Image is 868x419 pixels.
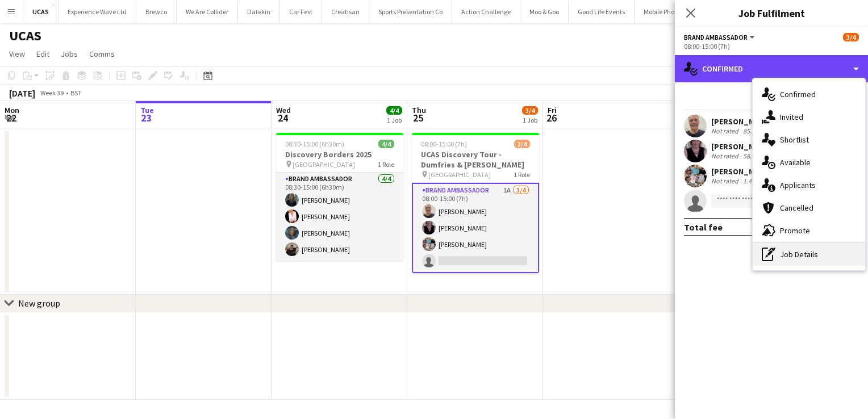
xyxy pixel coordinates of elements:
[293,160,355,169] span: [GEOGRAPHIC_DATA]
[684,33,757,41] button: Brand Ambassador
[9,87,35,99] div: [DATE]
[675,6,868,20] h3: Job Fulfilment
[780,157,811,167] span: Available
[276,173,403,261] app-card-role: Brand Ambassador4/408:30-15:00 (6h30m)[PERSON_NAME][PERSON_NAME][PERSON_NAME][PERSON_NAME]
[238,1,280,23] button: Datekin
[23,1,59,23] button: UCAS
[59,1,136,23] button: Experience Wave Ltd
[85,47,119,61] a: Comms
[412,105,426,115] span: Thu
[56,47,82,61] a: Jobs
[5,47,30,61] a: View
[741,127,766,136] div: 85.8km
[711,116,786,127] div: [PERSON_NAME]
[37,89,66,97] span: Week 39
[635,1,771,23] button: Mobile Photo Booth [GEOGRAPHIC_DATA]
[285,140,344,148] span: 08:30-15:00 (6h30m)
[139,111,154,124] span: 23
[780,225,810,236] span: Promote
[70,89,82,97] div: BST
[369,1,452,23] button: Sports Presentation Co
[428,170,491,179] span: [GEOGRAPHIC_DATA]
[843,33,859,41] span: 3/4
[548,105,557,115] span: Fri
[9,27,41,44] h1: UCAS
[522,106,538,115] span: 3/4
[61,49,78,59] span: Jobs
[410,111,426,124] span: 25
[711,166,782,177] div: [PERSON_NAME]
[387,116,402,124] div: 1 Job
[322,1,369,23] button: Creatisan
[3,111,19,124] span: 22
[711,141,786,152] div: [PERSON_NAME]
[274,111,291,124] span: 24
[741,152,766,161] div: 58.2km
[276,133,403,261] app-job-card: 08:30-15:00 (6h30m)4/4Discovery Borders 2025 [GEOGRAPHIC_DATA]1 RoleBrand Ambassador4/408:30-15:0...
[89,49,115,59] span: Comms
[421,140,467,148] span: 08:00-15:00 (7h)
[280,1,322,23] button: Car Fest
[546,111,557,124] span: 26
[675,55,868,82] div: Confirmed
[378,140,394,148] span: 4/4
[177,1,238,23] button: We Are Collider
[276,149,403,160] h3: Discovery Borders 2025
[18,298,60,309] div: New group
[276,105,291,115] span: Wed
[378,160,394,169] span: 1 Role
[753,243,865,266] div: Job Details
[386,106,402,115] span: 4/4
[780,112,803,122] span: Invited
[569,1,635,23] button: Good Life Events
[711,127,741,136] div: Not rated
[780,180,816,190] span: Applicants
[684,42,859,51] div: 08:00-15:00 (7h)
[520,1,569,23] button: Moo & Goo
[136,1,177,23] button: Brewco
[412,133,539,273] app-job-card: 08:00-15:00 (7h)3/4UCAS Discovery Tour - Dumfries & [PERSON_NAME] [GEOGRAPHIC_DATA]1 RoleBrand Am...
[711,177,741,186] div: Not rated
[32,47,54,61] a: Edit
[514,170,530,179] span: 1 Role
[36,49,49,59] span: Edit
[684,33,748,41] span: Brand Ambassador
[514,140,530,148] span: 3/4
[780,203,813,213] span: Cancelled
[780,89,816,99] span: Confirmed
[140,105,154,115] span: Tue
[523,116,537,124] div: 1 Job
[711,152,741,161] div: Not rated
[741,177,763,186] div: 1.4km
[412,149,539,170] h3: UCAS Discovery Tour - Dumfries & [PERSON_NAME]
[452,1,520,23] button: Action Challenge
[684,221,723,233] div: Total fee
[9,49,25,59] span: View
[5,105,19,115] span: Mon
[780,135,809,145] span: Shortlist
[412,183,539,273] app-card-role: Brand Ambassador1A3/408:00-15:00 (7h)[PERSON_NAME][PERSON_NAME][PERSON_NAME]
